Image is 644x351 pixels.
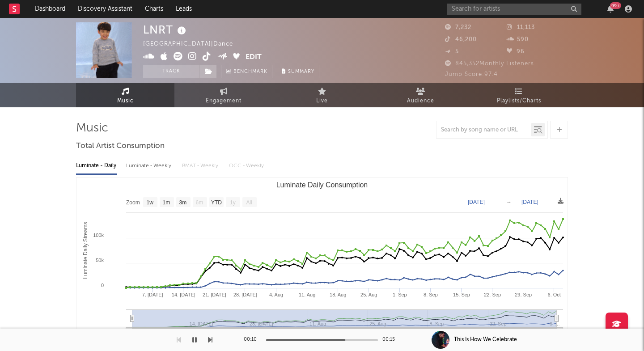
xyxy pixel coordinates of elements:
text: 21. [DATE] [203,292,226,297]
span: Audience [407,96,434,106]
span: Music [117,96,134,106]
text: 29. Sep [515,292,532,297]
a: Benchmark [221,65,272,78]
text: 100k [93,233,104,238]
div: LNRT [143,22,188,37]
button: 99+ [607,5,614,13]
span: Live [316,96,328,106]
button: Track [143,65,199,78]
span: Total Artist Consumption [76,141,165,152]
text: Zoom [126,199,140,206]
a: Music [76,83,174,107]
text: 18. Aug [330,292,346,297]
div: This Is How We Celebrate [454,336,517,344]
span: Jump Score: 97.4 [445,72,498,77]
a: Playlists/Charts [470,83,568,107]
input: Search by song name or URL [436,127,531,134]
span: 590 [507,37,529,42]
text: 0 [101,283,104,288]
text: 7. [DATE] [142,292,163,297]
text: 3m [179,199,187,206]
span: Playlists/Charts [497,96,541,106]
a: Engagement [174,83,273,107]
text: Luminate Daily Streams [82,222,89,279]
text: 50k [96,258,104,263]
text: 11. Aug [299,292,315,297]
div: 99 + [610,2,621,9]
div: [GEOGRAPHIC_DATA] | Dance [143,39,243,50]
span: 46,200 [445,37,477,42]
text: 25. Aug [360,292,377,297]
text: [DATE] [468,199,485,205]
text: 8. Sep [424,292,438,297]
text: 1m [163,199,170,206]
text: 6. Oct [548,292,561,297]
div: Luminate - Daily [76,158,117,173]
span: Engagement [206,96,241,106]
text: 6. … [550,321,560,326]
input: Search for artists [447,4,581,15]
text: 15. Sep [453,292,470,297]
text: → [506,199,512,205]
a: Live [273,83,371,107]
button: Summary [277,65,319,78]
span: Benchmark [233,67,267,77]
text: 1w [147,199,154,206]
text: YTD [211,199,222,206]
span: 5 [445,49,459,55]
text: Luminate Daily Consumption [276,181,368,189]
div: 00:15 [382,334,400,345]
text: 1. Sep [393,292,407,297]
span: Summary [288,69,314,74]
text: 14. [DATE] [172,292,195,297]
text: 28. [DATE] [233,292,257,297]
span: 7,232 [445,25,471,30]
text: [DATE] [521,199,538,205]
text: 1y [230,199,236,206]
span: 96 [507,49,525,55]
div: Luminate - Weekly [126,158,173,173]
text: 4. Aug [269,292,283,297]
div: 00:10 [244,334,262,345]
text: All [246,199,252,206]
span: 11,113 [507,25,535,30]
text: 6m [196,199,203,206]
span: 845,352 Monthly Listeners [445,61,534,67]
a: Audience [371,83,470,107]
button: Edit [246,52,262,63]
text: 22. Sep [484,292,501,297]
